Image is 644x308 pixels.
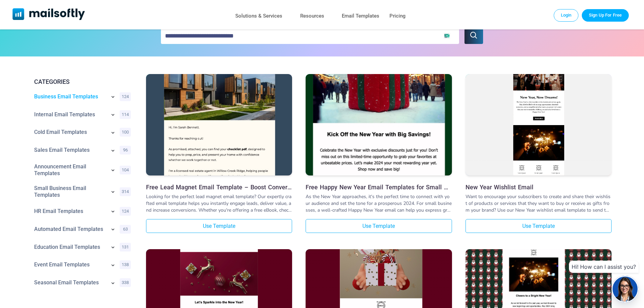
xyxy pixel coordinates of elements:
a: Show subcategories for Business Email Templates [110,93,116,101]
img: agent [612,277,639,302]
a: Use Template [466,219,612,233]
a: Category [34,111,106,118]
div: Want to encourage your subscribers to create and share their wishlist of products or services tha... [466,193,612,214]
a: New Year Wishlist Email [466,184,612,191]
div: Hi! How can I assist you? [569,261,639,273]
div: Looking for the perfect lead magnet email template? Our expertly crafted email template helps you... [146,193,292,214]
a: Login [554,9,579,21]
a: Category [34,208,106,215]
a: Solutions & Services [235,11,282,21]
a: Show subcategories for HR Email Templates [110,208,116,216]
a: Free Happy New Year Email Templates for Small Businesses in 2024 [306,74,452,177]
a: Use Template [306,219,452,233]
a: Show subcategories for Announcement Email Templates [110,167,116,175]
a: Use Template [146,219,292,233]
a: Category [34,93,106,100]
img: Free Lead Magnet Email Template – Boost Conversions with Engaging Emails [146,34,292,215]
a: Category [34,226,106,233]
a: Category [34,185,106,198]
img: Mailsoftly Logo [13,8,85,20]
a: Free Lead Magnet Email Template – Boost Conversions with Engaging Emails [146,74,292,177]
a: Category [34,279,106,286]
a: Free Lead Magnet Email Template – Boost Conversions with Engaging Emails [146,184,292,191]
a: Email Templates [342,11,379,21]
a: Show subcategories for Internal Email Templates [110,111,116,119]
a: Pricing [389,11,406,21]
a: Free Happy New Year Email Templates for Small Businesses in [DATE] [306,184,452,191]
h3: Free Happy New Year Email Templates for Small Businesses in 2024 [306,184,452,191]
a: Show subcategories for Event Email Templates [110,262,116,270]
a: Show subcategories for Sales Email Templates [110,147,116,155]
a: Category [34,163,106,177]
a: Show subcategories for Education Email Templates [110,244,116,252]
a: New Year Wishlist Email [466,74,612,177]
a: Category [34,129,106,136]
a: Resources [300,11,324,21]
div: CATEGORIES [29,77,134,86]
a: Show subcategories for Small Business Email Templates [110,188,116,196]
a: Category [34,261,106,268]
div: As the New Year approaches, it's the perfect time to connect with your audience and set the tone ... [306,193,452,214]
img: New Year Wishlist Email [466,52,612,197]
a: Trial [582,9,629,21]
a: Category [34,244,106,251]
a: Show subcategories for Seasonal+Email+Templates [110,280,116,288]
a: Show subcategories for Cold Email Templates [110,129,116,137]
a: Category [34,147,106,153]
a: Mailsoftly [13,8,85,21]
a: Show subcategories for Automated Email Templates [110,226,116,234]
